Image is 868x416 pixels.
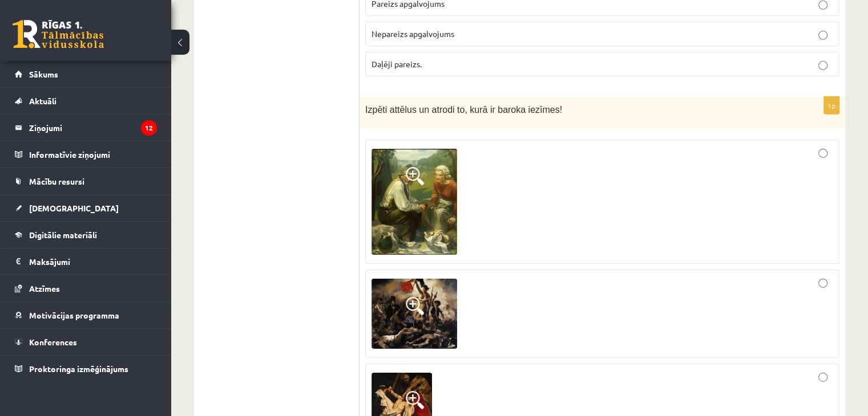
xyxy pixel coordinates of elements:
[372,28,454,39] span: Nepareizs apgalvojums
[29,310,119,320] span: Motivācijas programma
[29,364,128,374] span: Proktoringa izmēģinājums
[818,61,827,70] input: Daļēji pareizs.
[15,168,157,194] a: Mācību resursi
[15,356,157,382] a: Proktoringa izmēģinājums
[15,115,157,141] a: Ziņojumi12
[818,1,827,10] input: Pareizs apgalvojums
[15,248,157,275] a: Maksājumi
[29,141,157,168] legend: Informatīvie ziņojumi
[15,61,157,87] a: Sākums
[823,96,839,115] p: 1p
[15,222,157,248] a: Digitālie materiāli
[13,20,104,48] a: Rīgas 1. Tālmācības vidusskola
[29,69,58,79] span: Sākums
[29,176,84,186] span: Mācību resursi
[29,248,157,275] legend: Maksājumi
[141,120,157,136] i: 12
[15,195,157,221] a: [DEMOGRAPHIC_DATA]
[372,279,457,349] img: 2.png
[15,88,157,114] a: Aktuāli
[29,283,60,293] span: Atzīmes
[29,96,56,106] span: Aktuāli
[365,105,562,115] span: Izpēti attēlus un atrodi to, kurā ir baroka iezīmes!
[372,149,457,255] img: 1.png
[15,275,157,301] a: Atzīmes
[15,302,157,328] a: Motivācijas programma
[29,115,157,141] legend: Ziņojumi
[29,230,97,240] span: Digitālie materiāli
[372,59,422,69] span: Daļēji pareizs.
[818,31,827,40] input: Nepareizs apgalvojums
[15,329,157,355] a: Konferences
[29,203,119,213] span: [DEMOGRAPHIC_DATA]
[29,337,77,347] span: Konferences
[15,141,157,168] a: Informatīvie ziņojumi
